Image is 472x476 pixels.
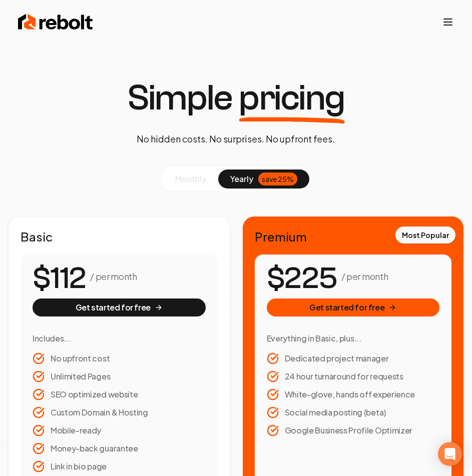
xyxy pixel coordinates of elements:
p: No hidden costs. No surprises. No upfront fees. [137,132,335,146]
li: Link in bio page [33,460,206,472]
li: 24 hour turnaround for requests [267,370,440,382]
button: Toggle mobile menu [442,16,454,28]
li: Social media posting (beta) [267,406,440,418]
li: Dedicated project manager [267,352,440,364]
button: Get started for free [267,298,440,316]
number-flow-react: $112 [33,256,86,301]
button: Get started for free [33,298,206,316]
h2: Premium [255,228,452,244]
li: Google Business Profile Optimizer [267,424,440,436]
img: Rebolt Logo [18,12,93,32]
li: Custom Domain & Hosting [33,406,206,418]
button: yearlysave 25% [218,169,309,188]
div: Most Popular [395,226,455,243]
h3: Includes... [33,332,206,344]
li: Money-back guarantee [33,442,206,454]
span: monthly [175,173,206,184]
li: White-glove, hands off experience [267,388,440,400]
li: Unlimited Pages [33,370,206,382]
number-flow-react: $225 [267,256,337,301]
h1: Simple [127,80,345,116]
li: No upfront cost [33,352,206,364]
button: monthly [163,169,218,188]
p: / per month [341,269,388,283]
h3: Everything in Basic, plus... [267,332,440,344]
h2: Basic [21,228,218,244]
li: SEO optimized website [33,388,206,400]
span: yearly [230,173,253,185]
span: pricing [239,80,345,116]
div: save 25% [258,172,297,185]
p: / per month [90,269,137,283]
div: Open Intercom Messenger [438,442,462,466]
li: Mobile-ready [33,424,206,436]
